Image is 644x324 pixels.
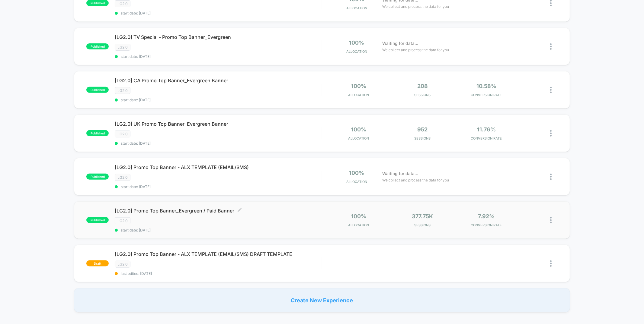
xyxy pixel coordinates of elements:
[86,174,109,180] span: published
[115,271,322,276] span: last edited: [DATE]
[115,141,322,146] span: start date: [DATE]
[550,174,552,180] img: close
[382,47,449,53] span: We collect and process the data for you
[115,34,322,40] span: [LG2.0] TV Special - Promo Top Banner_Evergreen
[86,43,109,49] span: published
[351,126,366,133] span: 100%
[115,251,322,257] span: [LG2.0] Promo Top Banner - ALX TEMPLATE (EMAIL/SMS) DRAFT TEMPLATE
[86,217,109,223] span: published
[478,213,495,219] span: 7.92%
[86,260,109,266] span: draft
[115,217,130,224] span: LG2.0
[115,44,130,51] span: LG2.0
[382,40,418,47] span: Waiting for data...
[351,213,366,219] span: 100%
[477,126,496,133] span: 11.76%
[346,180,367,184] span: Allocation
[115,121,322,127] span: [LG2.0] UK Promo Top Banner_Evergreen Banner
[115,11,322,15] span: start date: [DATE]
[456,93,517,97] span: CONVERSION RATE
[382,170,418,177] span: Waiting for data...
[392,136,453,140] span: Sessions
[115,208,322,214] span: [LG2.0] Promo Top Banner_Evergreen / Paid Banner
[115,77,322,83] span: [LG2.0] CA Promo Top Banner_Evergreen Banner
[418,126,428,133] span: 952
[348,93,369,97] span: Allocation
[417,83,428,89] span: 208
[392,223,453,227] span: Sessions
[349,170,364,176] span: 100%
[550,87,552,93] img: close
[349,39,364,46] span: 100%
[115,184,322,189] span: start date: [DATE]
[346,6,367,10] span: Allocation
[456,223,517,227] span: CONVERSION RATE
[382,177,449,183] span: We collect and process the data for you
[115,98,322,102] span: start date: [DATE]
[115,54,322,59] span: start date: [DATE]
[412,213,433,219] span: 377.75k
[550,43,552,50] img: close
[550,217,552,223] img: close
[86,130,109,136] span: published
[392,93,453,97] span: Sessions
[115,0,130,7] span: LG2.0
[348,223,369,227] span: Allocation
[346,49,367,54] span: Allocation
[115,164,322,170] span: [LG2.0] Promo Top Banner - ALX TEMPLATE (EMAIL/SMS)
[348,136,369,140] span: Allocation
[382,4,449,9] span: We collect and process the data for you
[550,130,552,137] img: close
[476,83,496,89] span: 10.58%
[115,228,322,232] span: start date: [DATE]
[550,260,552,267] img: close
[74,288,570,312] div: Create New Experience
[86,87,109,93] span: published
[351,83,366,89] span: 100%
[115,87,130,94] span: LG2.0
[456,136,517,140] span: CONVERSION RATE
[115,174,130,181] span: LG2.0
[115,131,130,137] span: LG2.0
[115,261,130,268] span: LG2.0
